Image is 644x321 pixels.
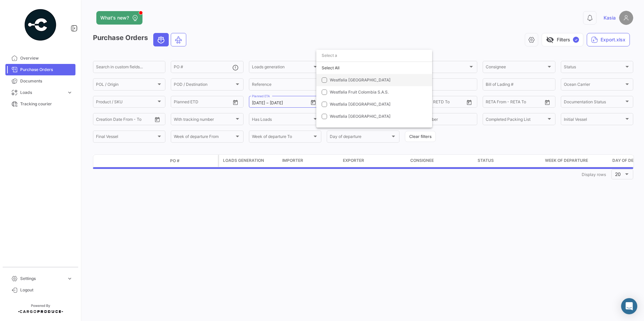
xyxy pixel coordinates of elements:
span: Westfalia [GEOGRAPHIC_DATA] [330,114,391,119]
span: Westfalia Fruit Colombia S.A.S. [330,90,389,95]
input: dropdown search [316,49,432,62]
span: Westfalia [GEOGRAPHIC_DATA] [330,102,391,107]
div: Abrir Intercom Messenger [621,298,637,314]
div: Select All [316,62,432,74]
span: Westfalia [GEOGRAPHIC_DATA] [330,77,391,82]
